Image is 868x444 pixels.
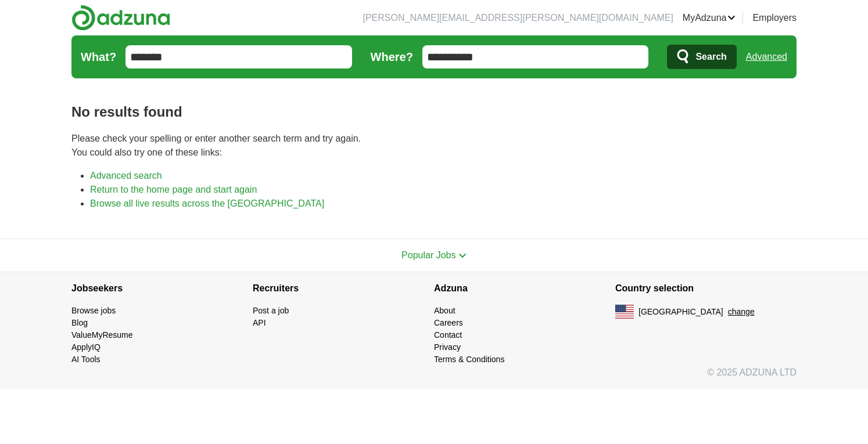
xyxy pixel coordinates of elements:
a: Privacy [434,342,461,352]
a: About [434,306,455,315]
a: Post a job [253,306,289,315]
img: Adzuna logo [71,5,170,31]
a: Employers [752,11,797,25]
h1: No results found [71,102,797,122]
div: © 2025 ADZUNA LTD [62,366,806,389]
label: What? [81,48,116,66]
a: MyAdzuna [683,11,736,25]
h4: Country selection [615,272,797,305]
img: toggle icon [458,253,467,258]
a: Advanced [746,45,787,68]
a: Advanced search [90,171,162,181]
a: Blog [71,318,88,327]
p: Please check your spelling or enter another search term and try again. You could also try one of ... [71,132,797,160]
a: Browse jobs [71,306,116,315]
span: [GEOGRAPHIC_DATA] [639,306,723,318]
span: Popular Jobs [401,250,455,260]
button: change [728,306,755,318]
a: Contact [434,330,462,340]
span: Search [695,45,726,68]
img: US flag [615,305,634,319]
a: Browse all live results across the [GEOGRAPHIC_DATA] [90,198,324,208]
a: ValueMyResume [71,330,133,340]
button: Search [667,45,736,69]
a: Return to the home page and start again [90,185,257,194]
a: API [253,318,266,327]
a: Careers [434,318,463,327]
li: [PERSON_NAME][EMAIL_ADDRESS][PERSON_NAME][DOMAIN_NAME] [363,11,673,25]
label: Where? [371,48,413,66]
a: ApplyIQ [71,342,101,352]
a: AI Tools [71,355,101,364]
a: Terms & Conditions [434,355,504,364]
